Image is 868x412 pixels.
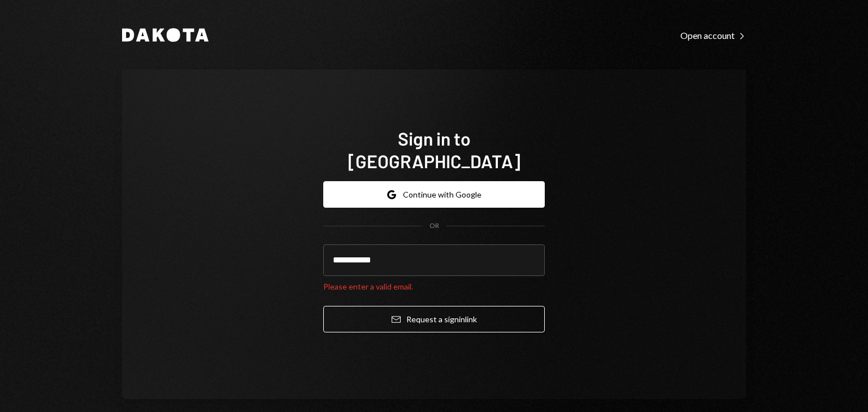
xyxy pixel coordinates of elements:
h1: Sign in to [GEOGRAPHIC_DATA] [323,127,545,172]
button: Continue with Google [323,181,545,208]
a: Open account [680,29,746,41]
div: OR [429,221,439,231]
div: Open account [680,30,746,41]
div: Please enter a valid email. [323,280,545,292]
button: Request a signinlink [323,306,545,332]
